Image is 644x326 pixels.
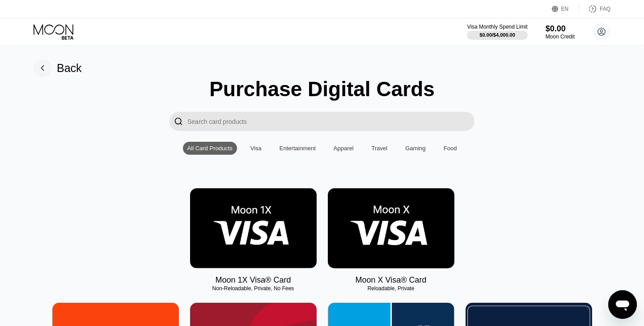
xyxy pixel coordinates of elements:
[183,142,237,155] div: All Card Products
[608,290,637,319] iframe: Button to launch messaging window
[187,145,233,152] div: All Card Products
[280,145,316,152] div: Entertainment
[579,4,610,13] div: FAQ
[328,285,454,292] div: Reloadable, Private
[169,112,187,131] div: 
[215,275,291,285] div: Moon 1X Visa® Card
[439,142,462,155] div: Food
[250,145,262,152] div: Visa
[401,142,430,155] div: Gaming
[57,62,82,75] div: Back
[372,145,388,152] div: Travel
[552,4,579,13] div: EN
[467,24,527,40] div: Visa Monthly Spend Limit$0.00/$4,000.00
[34,59,82,77] div: Back
[444,145,457,152] div: Food
[561,6,569,12] div: EN
[546,24,575,34] div: $0.00
[546,34,575,40] div: Moon Credit
[467,24,527,30] div: Visa Monthly Spend Limit
[209,77,435,101] div: Purchase Digital Cards
[275,142,320,155] div: Entertainment
[367,142,392,155] div: Travel
[334,145,354,152] div: Apparel
[600,6,610,12] div: FAQ
[355,275,426,285] div: Moon X Visa® Card
[405,145,426,152] div: Gaming
[174,116,183,127] div: 
[329,142,358,155] div: Apparel
[246,142,266,155] div: Visa
[190,285,317,292] div: Non-Reloadable, Private, No Fees
[479,32,515,38] div: $0.00 / $4,000.00
[187,112,475,131] input: Search card products
[546,24,575,40] div: $0.00Moon Credit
